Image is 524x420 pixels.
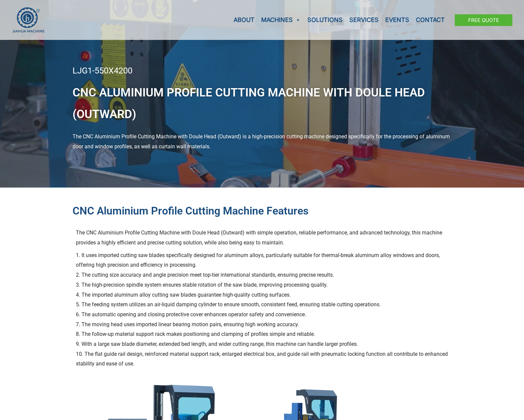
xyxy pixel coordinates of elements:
[12,7,45,33] img: JH Aluminium Window & Door Processing Machines
[455,14,512,26] a: Free Quote
[73,132,452,151] p: The CNC Aluminium Profile Cutting Machine with Doule Head (Outward) is a high-precision cutting m...
[76,250,448,369] p: 1. It uses imported cutting saw blades specifically designed for aluminum alloys, particularly su...
[76,228,448,247] p: The CNC Aluminium Profile Cutting Machine with Doule Head (Outward) with simple operation, reliab...
[73,204,452,218] h2: CNC aluminium profile cutting machine Features
[73,67,452,75] div: LJG1-550X4200
[73,82,452,125] h1: CNC Aluminium Profile Cutting Machine with Doule Head (Outward)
